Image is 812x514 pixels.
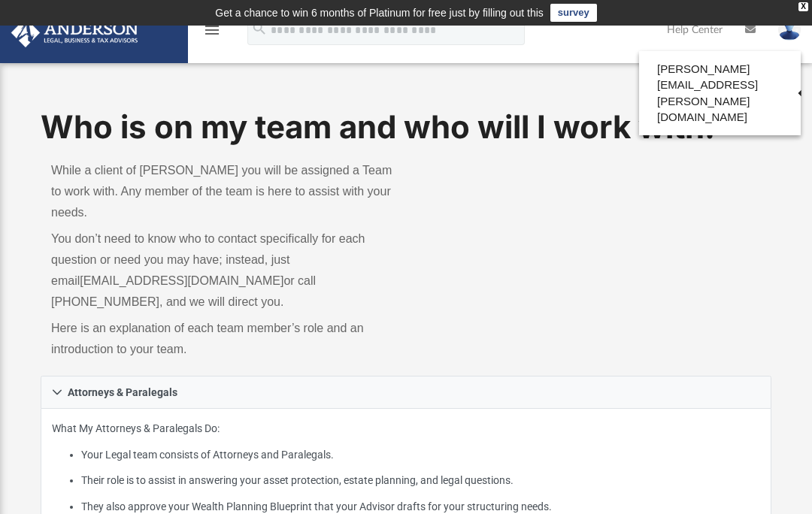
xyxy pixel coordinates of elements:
img: Anderson Advisors Platinum Portal [7,18,143,47]
a: [EMAIL_ADDRESS][DOMAIN_NAME] [80,274,283,287]
p: You don’t need to know who to contact specifically for each question or need you may have; instea... [51,228,395,313]
div: Get a chance to win 6 months of Platinum for free just by filling out this [215,4,544,22]
h1: Who is on my team and who will I work with: [41,105,771,150]
li: Their role is to assist in answering your asset protection, estate planning, and legal questions. [81,471,760,490]
p: Here is an explanation of each team member’s role and an introduction to your team. [51,318,395,360]
a: Attorneys & Paralegals [41,376,771,409]
a: [PERSON_NAME][EMAIL_ADDRESS][PERSON_NAME][DOMAIN_NAME] [639,55,801,132]
i: search [251,20,268,37]
span: Attorneys & Paralegals [68,387,177,398]
a: menu [203,29,221,39]
div: close [798,2,808,11]
i: menu [203,21,221,39]
img: User Pic [778,19,801,41]
a: survey [550,4,597,22]
p: While a client of [PERSON_NAME] you will be assigned a Team to work with. Any member of the team ... [51,160,395,223]
li: Your Legal team consists of Attorneys and Paralegals. [81,446,760,464]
